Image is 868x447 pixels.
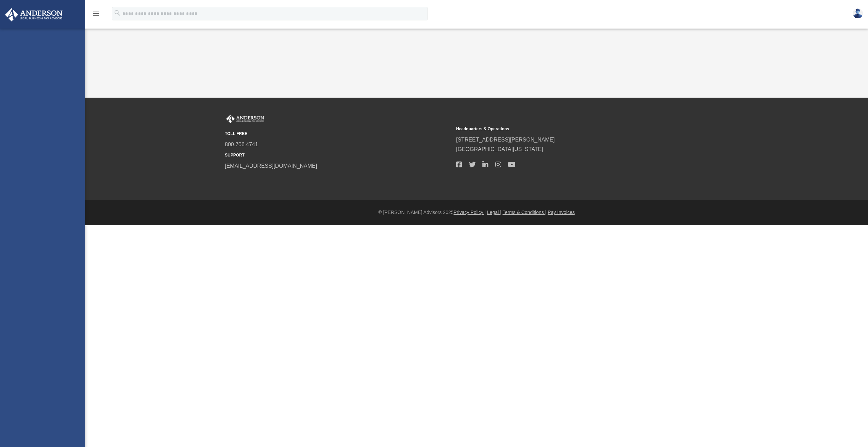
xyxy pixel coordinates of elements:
[548,210,574,215] a: Pay Invoices
[225,163,317,169] a: [EMAIL_ADDRESS][DOMAIN_NAME]
[225,152,451,159] small: SUPPORT
[454,210,486,215] a: Privacy Policy |
[92,10,100,18] i: menu
[487,210,501,215] a: Legal |
[456,126,683,133] small: Headquarters & Operations
[503,210,547,215] a: Terms & Conditions |
[225,130,451,137] small: TOLL FREE
[3,8,65,21] img: Anderson Advisors Platinum Portal
[853,9,863,18] img: User Pic
[225,142,258,147] a: 800.706.4741
[85,208,868,217] div: © [PERSON_NAME] Advisors 2025
[114,9,121,17] i: search
[92,12,100,18] a: menu
[456,146,543,152] a: [GEOGRAPHIC_DATA][US_STATE]
[456,137,555,143] a: [STREET_ADDRESS][PERSON_NAME]
[225,115,266,123] img: Anderson Advisors Platinum Portal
